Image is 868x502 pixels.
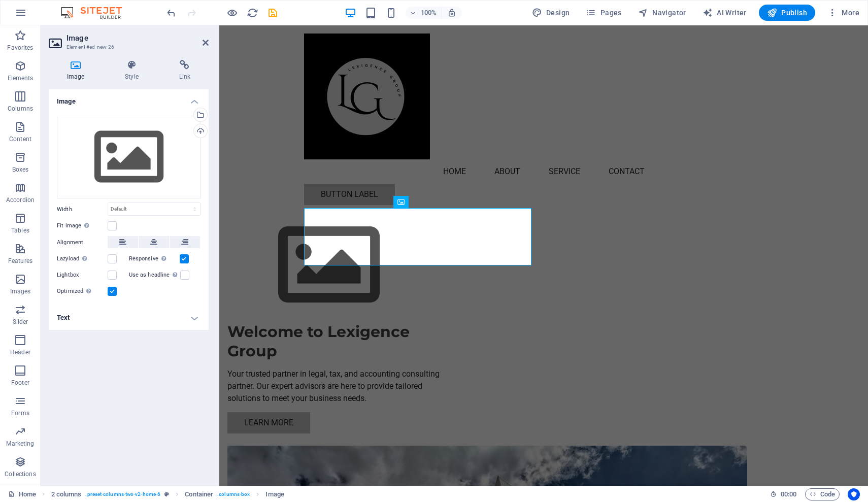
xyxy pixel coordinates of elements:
[11,226,29,235] p: Tables
[226,7,238,19] button: Click here to leave preview mode and continue editing
[698,5,751,21] button: AI Writer
[11,379,29,387] p: Footer
[703,8,747,18] span: AI Writer
[12,165,29,174] p: Boxes
[8,257,32,265] p: Features
[161,60,209,81] h4: Link
[57,207,108,212] label: Width
[7,44,33,52] p: Favorites
[185,488,213,500] span: Click to select. Double-click to edit
[57,253,108,265] label: Lazyload
[805,488,840,500] button: Code
[759,5,815,21] button: Publish
[66,43,188,52] h3: Element #ed-new-26
[165,7,177,19] i: Undo: Add element (Ctrl+Z)
[586,8,621,18] span: Pages
[13,318,28,326] p: Slider
[8,74,34,82] p: Elements
[129,253,180,265] label: Responsive
[421,7,437,19] h6: 100%
[823,5,863,21] button: More
[165,7,177,19] button: undo
[11,409,29,417] p: Forms
[781,488,796,500] span: 00 00
[5,470,36,478] p: Collections
[57,220,108,232] label: Fit image
[267,7,279,19] i: Save (Ctrl+S)
[58,7,135,19] img: Editor Logo
[528,5,574,21] div: Design (Ctrl+Alt+Y)
[265,488,284,500] span: Click to select. Double-click to edit
[638,8,686,18] span: Navigator
[49,306,209,330] h4: Text
[247,7,258,19] i: Reload page
[8,105,33,113] p: Columns
[767,8,807,18] span: Publish
[246,7,258,19] button: reload
[810,488,835,500] span: Code
[788,490,789,498] span: :
[57,116,201,199] div: Select files from the file manager, stock photos, or upload file(s)
[57,269,108,281] label: Lightbox
[129,269,180,281] label: Use as headline
[9,135,31,143] p: Content
[49,60,107,81] h4: Image
[51,488,284,500] nav: breadcrumb
[6,440,34,448] p: Marketing
[528,5,574,21] button: Design
[217,488,250,500] span: . columns-box
[634,5,690,21] button: Navigator
[66,34,209,43] h2: Image
[582,5,625,21] button: Pages
[164,491,169,497] i: This element is a customizable preset
[770,488,797,500] h6: Session time
[6,196,35,204] p: Accordion
[827,8,859,18] span: More
[107,60,160,81] h4: Style
[57,237,108,249] label: Alignment
[57,285,108,297] label: Optimized
[848,488,860,500] button: Usercentrics
[266,7,279,19] button: save
[10,348,30,356] p: Header
[8,488,36,500] a: Click to cancel selection. Double-click to open Pages
[51,488,82,500] span: Click to select. Double-click to edit
[49,89,209,108] h4: Image
[532,8,570,18] span: Design
[406,7,442,19] button: 100%
[447,8,456,17] i: On resize automatically adjust zoom level to fit chosen device.
[85,488,160,500] span: . preset-columns-two-v2-home-6
[10,287,31,295] p: Images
